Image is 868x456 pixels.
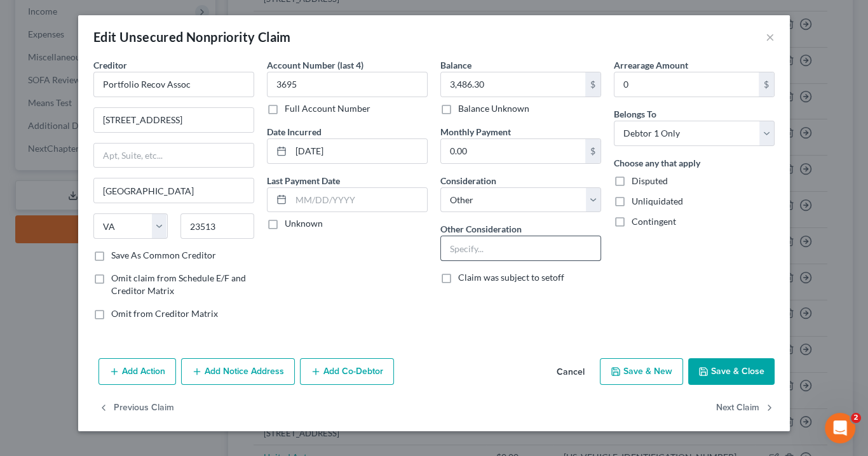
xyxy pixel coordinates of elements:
div: $ [585,72,600,97]
label: Account Number (last 4) [267,58,363,72]
div: $ [759,72,774,97]
span: Claim was subject to setoff [458,272,564,283]
button: Save & Close [688,358,775,385]
label: Date Incurred [267,125,322,138]
input: Enter city... [94,178,254,203]
label: Balance Unknown [458,102,529,115]
label: Consideration [440,174,496,187]
input: Apt, Suite, etc... [94,144,254,168]
button: Add Action [98,358,176,385]
input: 0.00 [441,72,585,97]
button: Save & New [600,358,683,385]
button: Next Claim [716,395,775,422]
label: Choose any that apply [614,156,700,170]
span: Creditor [93,60,127,70]
span: Contingent [632,216,676,227]
span: Disputed [632,175,668,186]
input: Enter zip... [180,213,255,239]
div: Edit Unsecured Nonpriority Claim [93,28,291,46]
input: XXXX [267,72,428,97]
label: Arrearage Amount [614,58,688,72]
button: Cancel [546,359,595,385]
span: Omit from Creditor Matrix [111,308,218,319]
label: Other Consideration [440,222,522,236]
input: Specify... [441,236,600,260]
button: Previous Claim [98,395,174,422]
label: Full Account Number [285,102,370,115]
span: Omit claim from Schedule E/F and Creditor Matrix [111,272,246,296]
button: Add Notice Address [181,358,295,385]
label: Balance [440,58,471,72]
input: MM/DD/YYYY [291,139,427,163]
span: 2 [851,413,861,423]
input: MM/DD/YYYY [291,188,427,212]
label: Unknown [285,217,323,230]
span: Unliquidated [632,196,683,206]
span: Belongs To [614,109,656,119]
input: Enter address... [94,108,254,132]
label: Save As Common Creditor [111,249,216,262]
input: Search creditor by name... [93,72,254,97]
button: Add Co-Debtor [300,358,394,385]
label: Monthly Payment [440,125,511,138]
button: × [766,29,775,44]
input: 0.00 [441,139,585,163]
input: 0.00 [614,72,759,97]
div: $ [585,139,600,163]
iframe: Intercom live chat [825,413,855,443]
label: Last Payment Date [267,174,340,187]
